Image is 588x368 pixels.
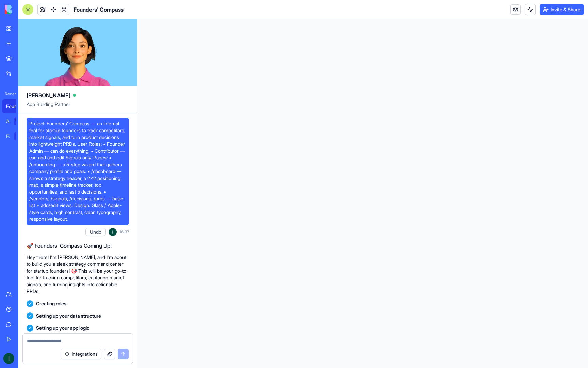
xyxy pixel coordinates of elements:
img: ACg8ocJV2uMIiKnsqtfIFcmlntBBTSD6Na7rqddrW4D6uKzvx_hEKw=s96-c [109,228,117,236]
a: Founders' Compass [2,99,29,113]
button: Invite & Share [540,4,584,15]
div: Feedback Form [6,133,10,140]
span: Setting up your app logic [36,325,89,332]
span: Setting up your data structure [36,312,101,319]
div: TRY [14,132,25,140]
span: Founders' Compass [73,5,124,14]
img: logo [5,5,47,14]
h2: 🚀 Founders' Compass Coming Up! [27,242,129,250]
p: Hey there! I'm [PERSON_NAME], and I'm about to build you a sleek strategy command center for star... [27,254,129,295]
span: Recent [2,91,16,97]
a: Feedback FormTRY [2,129,29,143]
button: Undo [85,228,106,236]
div: Founders' Compass [6,103,25,110]
span: [PERSON_NAME] [27,91,70,99]
span: App Building Partner [27,101,129,113]
a: AI Logo GeneratorTRY [2,114,29,128]
span: Project: Founders’ Compass — an internal tool for startup founders to track competitors, market s... [29,120,126,223]
span: 16:37 [119,229,129,235]
div: TRY [14,117,25,125]
span: Creating roles [36,300,66,307]
button: Integrations [61,349,101,359]
img: ACg8ocJV2uMIiKnsqtfIFcmlntBBTSD6Na7rqddrW4D6uKzvx_hEKw=s96-c [3,353,14,364]
div: AI Logo Generator [6,118,10,125]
